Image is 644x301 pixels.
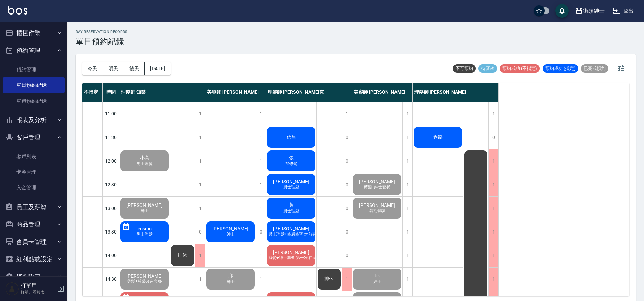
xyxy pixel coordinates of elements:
[135,161,154,167] span: 男士理髮
[256,126,266,149] div: 1
[195,126,205,149] div: 1
[372,279,383,285] span: 紳士
[432,134,444,140] span: 過路
[352,83,413,102] div: 美容師 [PERSON_NAME]
[125,202,164,208] span: [PERSON_NAME]
[103,196,119,220] div: 13:00
[572,4,607,18] button: 街頭紳士
[3,111,65,129] button: 報表及分析
[267,255,431,261] span: 剪髮+紳士套餐 第一次在這剪髮，希望能找到會依頭型剪寸頭的設計師，之前好幾家都踩雷
[488,197,498,220] div: 1
[402,220,412,244] div: 1
[3,233,65,251] button: 會員卡管理
[135,231,154,237] span: 男士理髮
[103,149,119,173] div: 12:00
[103,173,119,196] div: 12:30
[256,149,266,173] div: 1
[323,276,335,282] span: 排休
[82,62,103,75] button: 今天
[272,179,311,184] span: [PERSON_NAME]
[119,83,205,102] div: 理髮師 知樂
[342,149,352,173] div: 0
[139,208,150,214] span: 紳士
[282,208,301,214] span: 男士理髮
[76,37,128,46] h3: 單日預約紀錄
[488,102,498,126] div: 1
[3,216,65,233] button: 商品管理
[453,65,476,72] span: 不可預約
[488,244,498,267] div: 1
[256,173,266,196] div: 1
[3,62,65,77] a: 預約管理
[8,6,27,15] img: Logo
[256,102,266,126] div: 1
[488,149,498,173] div: 1
[583,7,605,15] div: 街頭紳士
[272,250,311,255] span: [PERSON_NAME]
[103,126,119,149] div: 11:30
[195,102,205,126] div: 1
[402,102,412,126] div: 1
[3,198,65,216] button: 員工及薪資
[256,220,266,244] div: 0
[139,155,151,161] span: 小高
[76,30,128,34] h2: day Reservation records
[3,77,65,93] a: 單日預約紀錄
[124,62,145,75] button: 後天
[342,102,352,126] div: 1
[581,65,608,72] span: 已完成預約
[103,102,119,126] div: 11:00
[205,83,266,102] div: 美容師 [PERSON_NAME]
[284,161,299,167] span: 加修鬍
[225,231,236,237] span: 紳士
[256,197,266,220] div: 1
[285,134,297,140] span: 信昌
[272,226,311,231] span: [PERSON_NAME]
[3,93,65,109] a: 單週預約紀錄
[555,4,569,18] button: save
[3,180,65,195] a: 入金管理
[211,226,250,231] span: [PERSON_NAME]
[342,268,352,291] div: 1
[368,208,387,214] span: 暑期體驗
[402,244,412,267] div: 1
[227,273,234,279] span: 邱
[195,197,205,220] div: 1
[342,244,352,267] div: 0
[103,220,119,244] div: 13:30
[402,268,412,291] div: 1
[488,126,498,149] div: 0
[267,231,445,237] span: 男士理髮+修眉修容 之前有獲得一[PERSON_NAME]修眉卷 但好像過期了 想請問還可以使用嗎😭😭
[488,220,498,244] div: 1
[195,149,205,173] div: 1
[3,42,65,59] button: 預約管理
[3,164,65,180] a: 卡券管理
[82,83,103,102] div: 不指定
[402,149,412,173] div: 1
[103,267,119,291] div: 14:30
[402,197,412,220] div: 1
[282,184,301,190] span: 男士理髮
[256,244,266,267] div: 1
[256,268,266,291] div: 1
[103,83,119,102] div: 時間
[5,282,19,296] img: Person
[103,244,119,267] div: 14:00
[225,279,236,285] span: 紳士
[358,179,397,184] span: [PERSON_NAME]
[126,279,163,284] span: 剪髮+尊榮改造套餐
[342,173,352,196] div: 0
[478,65,497,72] span: 待審核
[195,220,205,244] div: 0
[21,289,55,295] p: 打單、看報表
[374,273,381,279] span: 邱
[342,220,352,244] div: 0
[342,126,352,149] div: 0
[488,268,498,291] div: 1
[145,62,170,75] button: [DATE]
[288,202,295,208] span: 黃
[543,65,578,72] span: 預約成功 (指定)
[21,282,55,289] h5: 打單用
[195,244,205,267] div: 1
[500,65,540,72] span: 預約成功 (不指定)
